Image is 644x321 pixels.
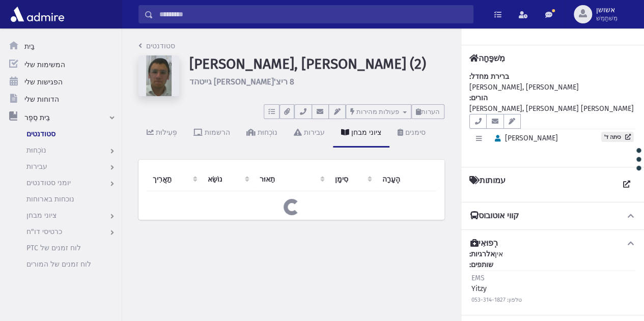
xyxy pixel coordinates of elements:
font: לוח זמנים של המורים [26,260,91,269]
font: יומני סטודנטים [26,179,71,187]
font: הרשמות [205,128,230,137]
font: [PERSON_NAME], [PERSON_NAME] [PERSON_NAME] [469,104,634,113]
font: תַאֲרִיך [153,175,172,184]
font: אין [495,250,503,258]
input: לְחַפֵּשׂ [153,5,473,23]
font: כיתה ד' [604,134,621,140]
font: [PERSON_NAME], [PERSON_NAME] [469,83,579,92]
font: נוֹכְחוּת [258,128,277,137]
font: [PERSON_NAME] [505,134,558,142]
button: הערות [411,104,444,119]
a: סימנים [389,119,434,148]
a: כיתה ד' [601,132,634,142]
font: אשושן [596,6,615,14]
font: אלרגיות: [469,250,495,258]
font: נוכחות בארוחות [26,195,74,203]
font: רְפוּאִי [479,238,498,248]
font: נוֹשֵׂא [207,175,222,184]
button: פעולות מהירות [346,104,411,119]
font: פְּעִילוּת [156,128,177,137]
a: ציוני מבחן [333,119,389,148]
font: נוֹכְחוּת [26,146,46,155]
font: כרטיסי דו"ח [26,227,62,236]
font: טלפון: 053-314-1827 [471,297,522,303]
font: תֵאוּר [260,175,275,184]
font: סטודנטים [146,42,175,50]
font: ציוני מבחן [26,211,57,220]
font: 8 ריצ'[PERSON_NAME] גייטהד [189,77,294,86]
a: פְּעִילוּת [138,119,185,148]
button: קווי אוטובוס [469,211,636,221]
a: הצג את כל האיגודים [618,176,636,194]
font: ציוני מבחן [351,128,381,137]
font: הפגישות שלי [24,78,63,86]
font: מִשׁפָּחָה [479,53,505,63]
font: קווי אוטובוס [479,211,519,220]
a: עבירות [286,119,333,148]
font: מִשׁתַמֵשׁ [596,15,618,22]
font: הורים: [469,94,488,102]
button: רְפוּאִי [469,238,636,249]
font: עמותות [480,176,506,185]
font: [PERSON_NAME], [PERSON_NAME] (2) [189,55,426,72]
font: ברירת מחדל: [469,72,509,81]
font: בֵּית סֵפֶר [24,113,50,122]
font: הערות [421,108,440,115]
a: נוֹכְחוּת [238,119,286,148]
font: עבירות [304,128,325,137]
a: הרשמות [185,119,238,148]
font: לוח זמנים של PTC [26,244,81,252]
font: עבירות [26,162,47,171]
font: פעולות מהירות [356,108,399,115]
img: אדמיר פרו [8,4,67,24]
font: שותפים: [469,260,493,269]
font: הֶעָרָה [382,175,400,184]
font: המשימות שלי [24,61,65,69]
font: Yitzy [471,284,487,293]
font: EMS [471,274,485,282]
a: סטודנטים [138,42,175,50]
font: סִימָן [335,175,348,184]
font: הדוחות שלי [24,95,59,104]
font: בַּיִת [24,42,35,51]
font: סטודנטים [26,130,55,138]
nav: פירורי לחם [138,41,175,55]
font: סימנים [405,128,426,137]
